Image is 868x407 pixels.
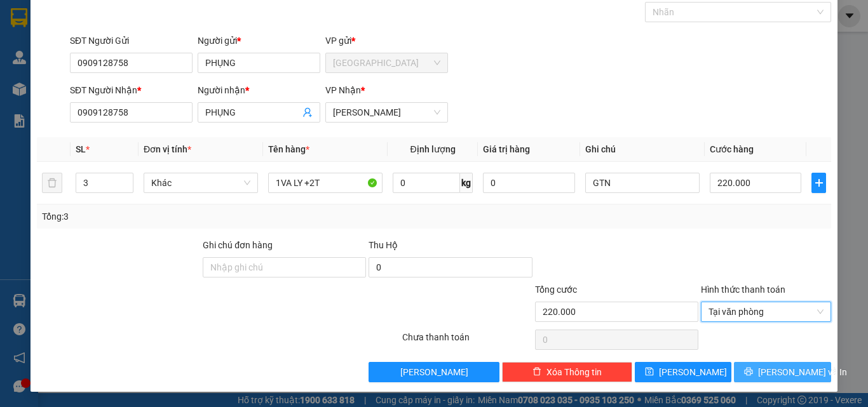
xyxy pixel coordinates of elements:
span: Khác [151,173,250,192]
span: kg [460,173,473,193]
div: VP gửi [325,34,448,48]
div: Người nhận [198,83,320,97]
div: Chưa thanh toán [401,330,534,352]
button: printer[PERSON_NAME] và In [734,362,831,382]
button: save[PERSON_NAME] [635,362,732,382]
button: plus [811,173,826,193]
span: SL [76,144,86,154]
div: SĐT Người Nhận [70,83,193,97]
th: Ghi chú [580,137,705,162]
div: SĐT Người Gửi [70,34,193,48]
button: delete [42,173,62,193]
span: Xóa Thông tin [546,365,602,379]
label: Ghi chú đơn hàng [203,240,273,250]
span: Tổng cước [535,284,577,295]
span: Phạm Ngũ Lão [333,103,440,122]
span: Ninh Hòa [333,53,440,72]
span: Giá trị hàng [483,144,530,154]
div: Tổng: 3 [42,210,336,224]
input: VD: Bàn, Ghế [268,173,383,193]
span: Cước hàng [710,144,754,154]
span: printer [744,367,753,377]
span: Thu Hộ [369,240,398,250]
span: VP Nhận [325,85,361,95]
div: Người gửi [198,34,320,48]
span: Tại văn phòng [709,302,824,321]
span: [PERSON_NAME] [659,365,727,379]
span: Định lượng [410,144,455,154]
span: Đơn vị tính [144,144,191,154]
span: Tên hàng [268,144,309,154]
button: deleteXóa Thông tin [502,362,632,382]
span: plus [812,178,825,188]
label: Hình thức thanh toán [701,284,785,295]
input: Ghi Chú [585,173,700,193]
button: [PERSON_NAME] [369,362,499,382]
input: 0 [483,173,574,193]
span: [PERSON_NAME] và In [758,365,847,379]
span: save [645,367,654,377]
span: delete [532,367,541,377]
span: user-add [302,107,313,117]
input: Ghi chú đơn hàng [203,257,366,277]
span: [PERSON_NAME] [400,365,468,379]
